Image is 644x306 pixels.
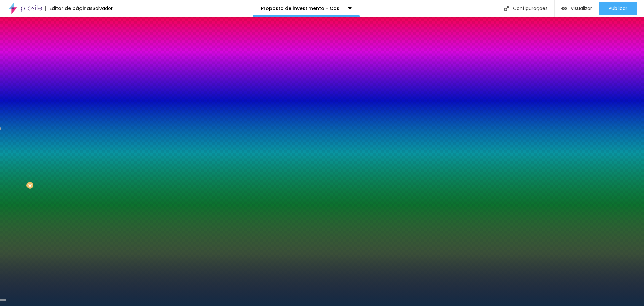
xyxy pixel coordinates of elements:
[571,5,592,12] font: Visualizar
[93,5,116,12] font: Salvador...
[561,6,567,11] img: view-1.svg
[555,2,599,15] button: Visualizar
[513,5,548,12] font: Configurações
[49,5,93,12] font: Editor de páginas
[599,2,637,15] button: Publicar
[504,6,509,11] img: Ícone
[261,5,359,12] font: Proposta de investimento - Casamento
[609,5,627,12] font: Publicar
